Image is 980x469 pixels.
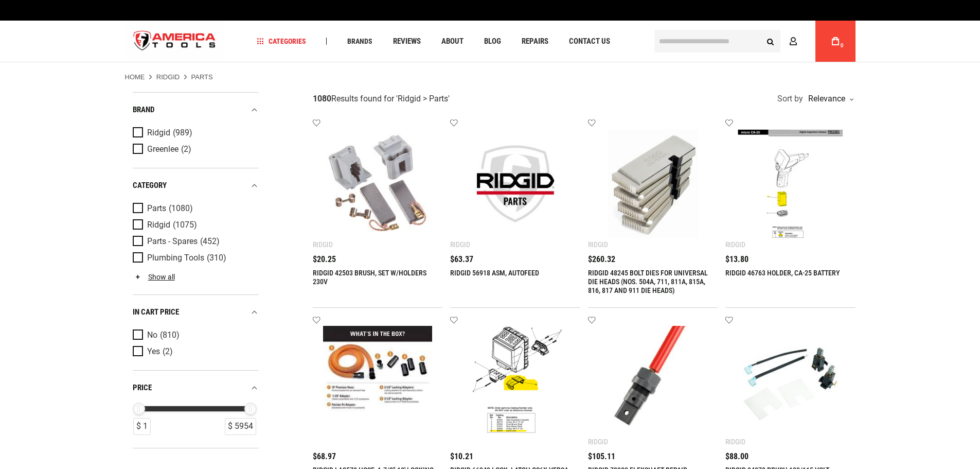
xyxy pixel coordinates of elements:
[147,204,166,213] span: Parts
[125,22,225,61] a: store logo
[450,453,473,461] span: $10.21
[598,326,708,436] img: RIDGID 78903 FLEXSHAFT REPAIR COUPLING FOR 5/16
[133,203,256,214] a: Parts (1080)
[147,253,204,263] span: Plumbing Tools
[343,34,377,48] a: Brands
[450,269,539,277] a: RIDGID 56918 ASM, AUTOFEED
[388,34,425,48] a: Reviews
[393,38,421,45] span: Reviews
[826,21,845,62] a: 0
[191,73,213,81] strong: Parts
[725,255,749,264] span: $13.80
[517,34,553,48] a: Repairs
[169,204,193,213] span: (1080)
[313,453,336,461] span: $68.97
[437,34,468,48] a: About
[200,237,220,246] span: (452)
[313,255,336,264] span: $20.25
[522,38,548,45] span: Repairs
[133,252,256,264] a: Plumbing Tools (310)
[323,129,433,239] img: RIDGID 42503 BRUSH, SET W/HOLDERS 230V
[588,269,708,294] a: RIDGID 48245 BOLT DIES FOR UNIVERSAL DIE HEADS (NOS. 504A, 711, 811A, 815A, 816, 817 AND 911 DIE ...
[569,38,610,45] span: Contact Us
[441,38,464,45] span: About
[133,179,259,193] div: category
[225,418,256,435] div: $ 5954
[347,38,372,45] span: Brands
[133,144,256,155] a: Greenlee (2)
[147,145,179,154] span: Greenlee
[133,418,151,435] div: $ 1
[160,331,180,340] span: (810)
[181,145,191,154] span: (2)
[588,438,608,446] div: Ridgid
[313,240,333,249] div: Ridgid
[133,127,256,138] a: Ridgid (989)
[588,240,608,249] div: Ridgid
[133,346,256,357] a: Yes (2)
[588,453,615,461] span: $105.11
[736,326,845,436] img: RIDGID 34078 BRUSH,100/115 VOLT SERVICE KIT
[133,329,256,341] a: No (810)
[147,220,170,230] span: Ridgid
[806,95,853,103] div: Relevance
[479,34,506,48] a: Blog
[207,254,226,263] span: (310)
[125,73,145,82] a: Home
[598,129,708,239] img: RIDGID 48245 BOLT DIES FOR UNIVERSAL DIE HEADS (NOS. 504A, 711, 811A, 815A, 816, 817 AND 911 DIE ...
[257,38,306,45] span: Categories
[147,237,198,246] span: Parts - Spares
[133,92,259,448] div: Product Filters
[133,273,175,281] a: Show all
[450,240,470,249] div: Ridgid
[252,34,311,48] a: Categories
[173,129,192,137] span: (989)
[484,38,501,45] span: Blog
[133,236,256,247] a: Parts - Spares (452)
[564,34,615,48] a: Contact Us
[761,31,780,51] button: Search
[460,326,570,436] img: RIDGID 66243 LOCK, LATCH CS6X VERSA
[147,331,157,340] span: No
[725,240,745,249] div: Ridgid
[133,103,259,117] div: Brand
[125,22,225,61] img: America Tools
[588,255,615,264] span: $260.32
[777,95,803,103] span: Sort by
[398,94,448,103] span: Ridgid > Parts
[725,269,840,277] a: RIDGID 46763 HOLDER, CA-25 BATTERY
[147,128,170,137] span: Ridgid
[173,221,197,230] span: (1075)
[156,73,180,82] a: Ridgid
[133,219,256,231] a: Ridgid (1075)
[736,129,845,239] img: RIDGID 46763 HOLDER, CA-25 BATTERY
[460,129,570,239] img: RIDGID 56918 ASM, AUTOFEED
[725,438,745,446] div: Ridgid
[725,453,749,461] span: $88.00
[313,94,331,103] strong: 1080
[841,43,844,48] span: 0
[313,94,450,105] div: Results found for ' '
[323,326,433,436] img: RIDGID LA2570 HOSE, 1-7/8
[313,269,426,286] a: RIDGID 42503 BRUSH, SET W/HOLDERS 230V
[147,347,160,356] span: Yes
[133,381,259,395] div: price
[133,305,259,319] div: In cart price
[450,255,473,264] span: $63.37
[163,348,173,356] span: (2)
